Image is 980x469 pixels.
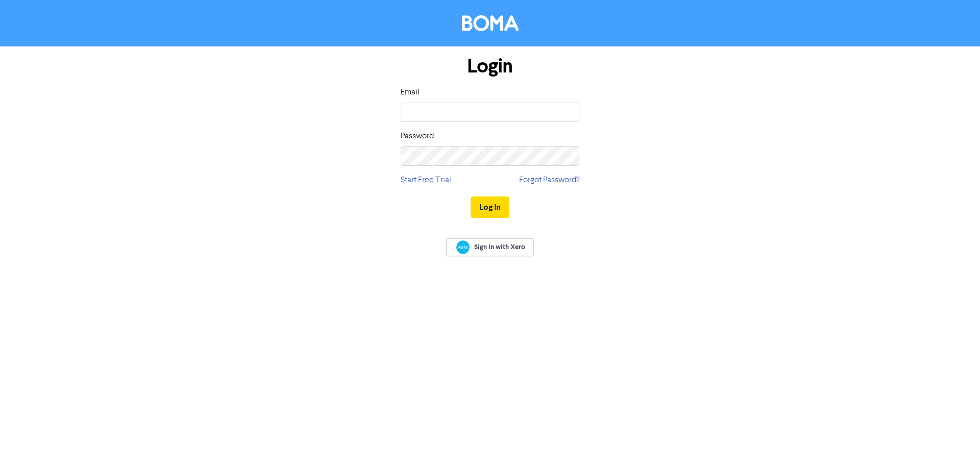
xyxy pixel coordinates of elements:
[401,130,434,142] label: Password
[401,174,451,186] a: Start Free Trial
[401,55,579,78] h1: Login
[519,174,579,186] a: Forgot Password?
[446,238,534,256] a: Sign In with Xero
[456,240,470,254] img: Xero logo
[474,242,525,252] span: Sign In with Xero
[462,15,519,31] img: BOMA Logo
[929,420,980,469] iframe: Chat Widget
[471,196,509,218] button: Log In
[401,86,420,98] label: Email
